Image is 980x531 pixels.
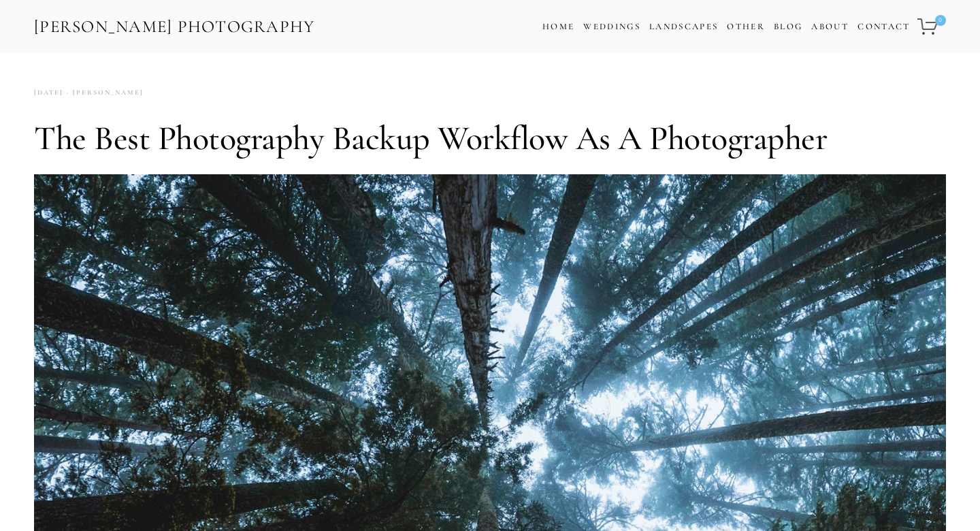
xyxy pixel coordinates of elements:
[811,17,849,37] a: About
[935,15,946,26] span: 0
[63,84,144,102] a: [PERSON_NAME]
[774,17,802,37] a: Blog
[583,21,640,32] a: Weddings
[727,21,765,32] a: Other
[34,118,946,159] h1: The Best Photography Backup Workflow as a Photographer
[915,10,947,43] a: 0 items in cart
[34,84,63,102] time: [DATE]
[857,17,910,37] a: Contact
[33,12,316,42] a: [PERSON_NAME] Photography
[649,21,718,32] a: Landscapes
[542,17,574,37] a: Home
